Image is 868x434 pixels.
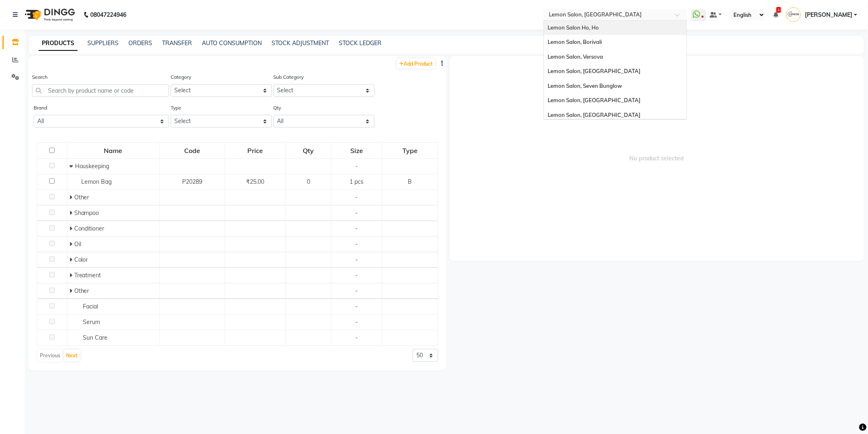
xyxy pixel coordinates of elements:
b: 08047224946 [90,3,126,26]
span: Conditioner [74,225,105,232]
span: Lemon Salon, [GEOGRAPHIC_DATA] [548,97,641,103]
span: - [356,225,358,232]
span: Other [74,194,89,201]
span: - [356,303,358,310]
span: Sun Care [83,334,108,341]
label: Search [32,73,48,81]
span: - [356,240,358,248]
span: - [356,162,358,170]
span: - [356,318,358,326]
span: Expand Row [69,194,74,201]
span: Expand Row [69,256,74,263]
span: Expand Row [69,272,74,279]
label: Qty [274,104,281,112]
span: Shampoo [74,209,99,217]
span: Serum [83,318,101,326]
div: Name [68,143,159,158]
button: Next [64,350,80,361]
span: 1 pcs [350,178,364,185]
span: Collapse Row [69,162,75,170]
span: Lemon Salon, Borivali [548,39,602,45]
span: Expand Row [69,209,74,217]
span: Other [74,287,89,295]
span: Expand Row [69,287,74,295]
span: Houskeeping [75,162,110,170]
span: Expand Row [69,240,74,248]
label: Category [171,73,191,81]
a: 1 [773,11,778,18]
span: Lemon Salon, [GEOGRAPHIC_DATA] [548,68,641,74]
span: - [356,256,358,263]
span: [PERSON_NAME] [805,11,852,19]
label: Type [171,104,181,112]
span: Treatment [74,272,101,279]
a: SUPPLIERS [87,39,119,47]
label: Brand [34,104,47,112]
span: - [356,209,358,217]
span: - [356,287,358,295]
span: Lemon Salon, Versova [548,53,603,60]
ng-dropdown-panel: Options list [544,20,687,119]
span: P20289 [182,178,202,185]
span: - [356,272,358,279]
span: No product selected [450,56,864,261]
div: Size [332,143,381,158]
div: Qty [286,143,331,158]
span: 1 [777,7,781,13]
span: Lemon Salon Ho, Ho [548,24,599,31]
span: Lemon Salon, Seven Bunglow [548,82,622,89]
label: Sub Category [274,73,304,81]
a: PRODUCTS [39,36,78,51]
a: STOCK LEDGER [339,39,381,47]
div: Type [383,143,437,158]
span: Facial [83,303,98,310]
div: Price [226,143,285,158]
span: ₹25.00 [246,178,264,185]
a: TRANSFER [162,39,192,47]
img: Aquib Khan [786,7,801,22]
span: Lemon Salon, [GEOGRAPHIC_DATA] [548,112,641,118]
span: - [356,194,358,201]
span: Lemon Bag [82,178,112,185]
span: 0 [307,178,310,185]
a: ORDERS [128,39,152,47]
a: STOCK ADJUSTMENT [272,39,329,47]
img: logo [21,3,77,26]
a: Add Product [397,58,435,69]
span: Oil [74,240,81,248]
div: Code [160,143,224,158]
span: - [356,334,358,341]
a: AUTO CONSUMPTION [202,39,262,47]
span: B [408,178,412,185]
span: Color [74,256,88,263]
span: Expand Row [69,225,74,232]
input: Search by product name or code [32,84,169,97]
